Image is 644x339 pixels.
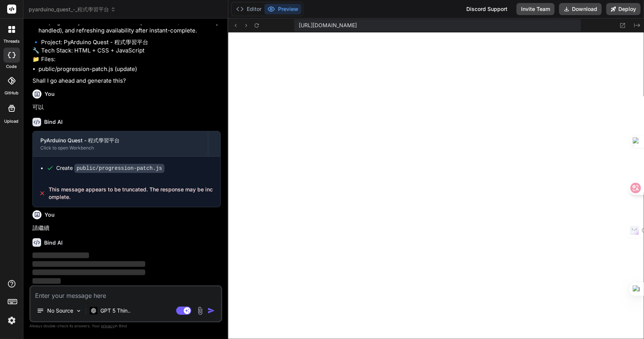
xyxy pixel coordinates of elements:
img: attachment [196,307,204,315]
li: public/progression-patch.js (update) [38,65,221,74]
h6: Bind AI [44,118,63,126]
h6: Bind AI [44,239,63,247]
button: Deploy [606,3,641,15]
span: ‌ [32,278,61,284]
span: [URL][DOMAIN_NAME] [299,22,357,29]
iframe: Preview [228,32,644,339]
img: settings [5,314,18,327]
div: Click to open Workbench [40,145,200,151]
span: ‌ [32,261,145,267]
label: Upload [5,118,19,125]
img: GPT 5 Thinking High [90,307,97,314]
button: Invite Team [516,3,555,15]
h6: You [45,211,55,219]
span: ‌ [32,270,145,275]
p: Always double-check its answers. Your in Bind [29,322,222,330]
p: Shall I go ahead and generate this? [32,77,221,85]
button: Preview [264,4,301,14]
p: 🔹 Project: PyArduino Quest - 程式學習平台 🔧 Tech Stack: HTML + CSS + JavaScript 📁 Files: [32,38,221,64]
button: Editor [233,4,264,14]
p: No Source [47,307,73,314]
li: Keeping UI fully unlocked for admins (pointerEvents/cursor already handled), and refreshing avail... [38,18,221,35]
label: GitHub [5,90,18,96]
span: This message appears to be truncated. The response may be incomplete. [49,186,214,201]
p: GPT 5 Thin.. [100,307,131,314]
label: code [6,63,17,70]
p: 請繼續 [32,224,221,233]
code: public/progression-patch.js [74,164,164,173]
img: icon [207,307,215,314]
img: Pick Models [75,308,82,314]
button: Download [559,3,602,15]
button: PyArduino Quest - 程式學習平台Click to open Workbench [33,131,208,156]
span: ‌ [32,253,89,258]
h6: You [45,90,55,98]
p: 可以 [32,103,221,112]
div: Create [56,164,164,172]
label: threads [3,38,20,45]
span: pyarduino_quest_-_程式學習平台 [29,6,116,13]
div: PyArduino Quest - 程式學習平台 [40,137,200,144]
div: Discord Support [462,3,512,15]
span: privacy [101,324,115,328]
